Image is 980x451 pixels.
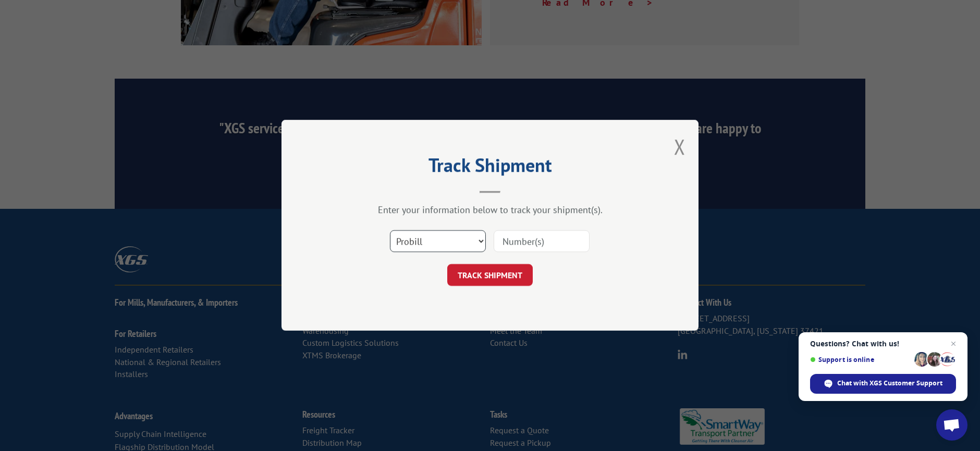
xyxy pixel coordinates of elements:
[674,133,685,160] button: Close modal
[810,340,956,348] span: Questions? Chat with us!
[947,337,960,350] span: Close chat
[494,231,590,253] input: Number(s)
[334,204,646,216] div: Enter your information below to track your shipment(s).
[837,379,942,388] span: Chat with XGS Customer Support
[810,374,956,394] div: Chat with XGS Customer Support
[447,265,533,286] button: TRACK SHIPMENT
[810,356,911,364] span: Support is online
[334,158,646,178] h2: Track Shipment
[936,409,967,441] div: Open chat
